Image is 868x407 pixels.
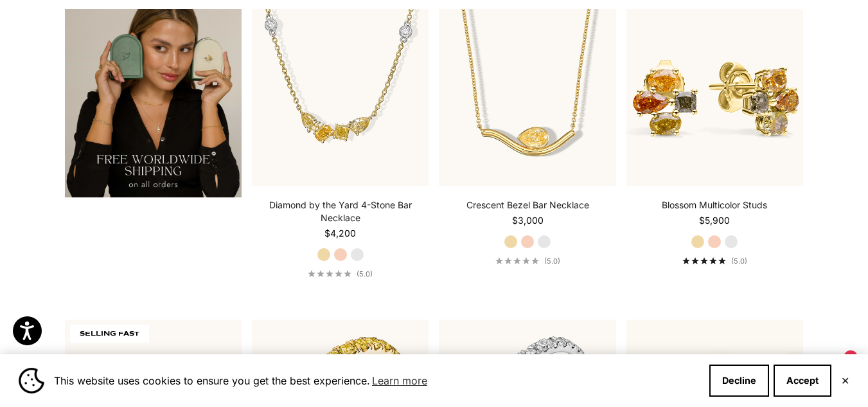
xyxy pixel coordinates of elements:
div: 5.0 out of 5.0 stars [682,257,726,264]
span: (5.0) [357,269,373,278]
img: #YellowGold [252,9,429,186]
button: Close [841,377,849,384]
a: #YellowGold #RoseGold #WhiteGold [252,9,429,186]
button: Decline [709,365,769,397]
img: #YellowGold [439,9,616,186]
a: 5.0 out of 5.0 stars(5.0) [495,257,560,266]
sale-price: $5,900 [699,214,730,227]
a: 5.0 out of 5.0 stars(5.0) [682,257,747,266]
div: 5.0 out of 5.0 stars [308,270,351,277]
a: Crescent Bezel Bar Necklace [466,199,589,212]
sale-price: $3,000 [512,214,544,227]
button: Accept [774,365,831,397]
a: #YellowGold #RoseGold #WhiteGold [439,9,616,186]
span: (5.0) [544,257,560,266]
a: Diamond by the Yard 4-Stone Bar Necklace [252,199,429,224]
span: This website uses cookies to ensure you get the best experience. [54,371,699,390]
img: #YellowGold [626,9,803,186]
div: 5.0 out of 5.0 stars [495,257,539,264]
a: 5.0 out of 5.0 stars(5.0) [308,269,373,278]
a: Learn more [370,371,429,390]
img: Cookie banner [19,368,44,393]
span: SELLING FAST [70,325,149,343]
sale-price: $4,200 [324,227,356,240]
a: Blossom Multicolor Studs [662,199,767,212]
span: (5.0) [731,257,747,266]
